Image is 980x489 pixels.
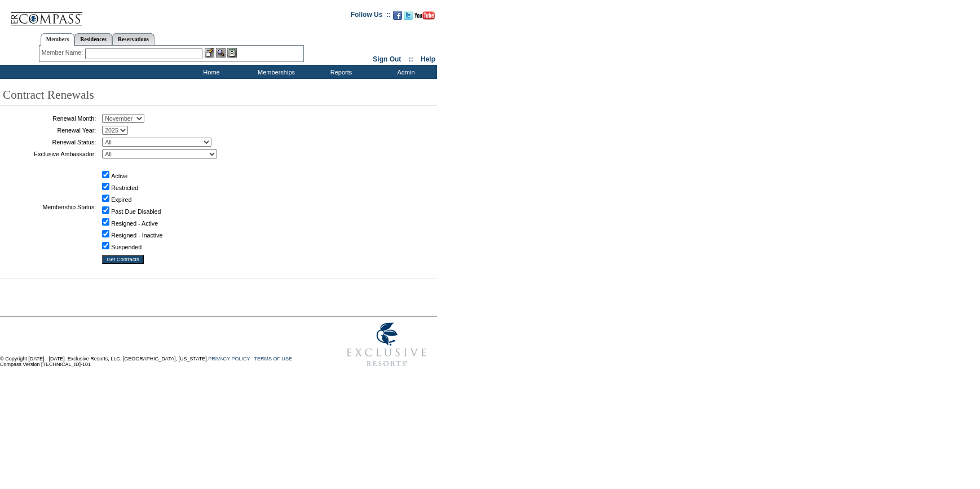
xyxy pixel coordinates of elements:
a: PRIVACY POLICY [208,356,250,362]
a: Subscribe to our YouTube Channel [414,14,435,21]
td: Exclusive Ambassador: [3,149,96,158]
img: Follow us on Twitter [404,11,413,20]
span: :: [409,55,413,63]
a: Help [421,55,435,63]
label: Restricted [111,184,138,191]
img: b_edit.gif [205,48,214,58]
img: Become our fan on Facebook [393,11,402,20]
img: View [216,48,226,58]
input: Get Contracts [102,255,144,264]
td: Renewal Month: [3,114,96,123]
label: Resigned - Active [111,220,158,227]
img: Reservations [227,48,237,58]
label: Expired [111,196,131,203]
a: Residences [74,33,112,45]
a: TERMS OF USE [254,356,293,362]
td: Home [178,65,242,79]
a: Become our fan on Facebook [393,14,402,21]
a: Reservations [112,33,154,45]
td: Membership Status: [3,161,96,252]
div: Member Name: [42,48,85,58]
label: Suspended [111,244,142,250]
td: Reports [307,65,372,79]
td: Renewal Status: [3,138,96,147]
a: Sign Out [373,55,401,63]
td: Renewal Year: [3,126,96,135]
img: Subscribe to our YouTube Channel [414,11,435,20]
td: Follow Us :: [351,10,391,23]
a: Follow us on Twitter [404,14,413,21]
img: Exclusive Resorts [336,316,437,373]
td: Memberships [242,65,307,79]
label: Past Due Disabled [111,208,161,215]
label: Active [111,173,127,179]
label: Resigned - Inactive [111,232,162,239]
td: Admin [372,65,437,79]
img: Compass Home [10,3,83,26]
a: Members [41,33,75,46]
